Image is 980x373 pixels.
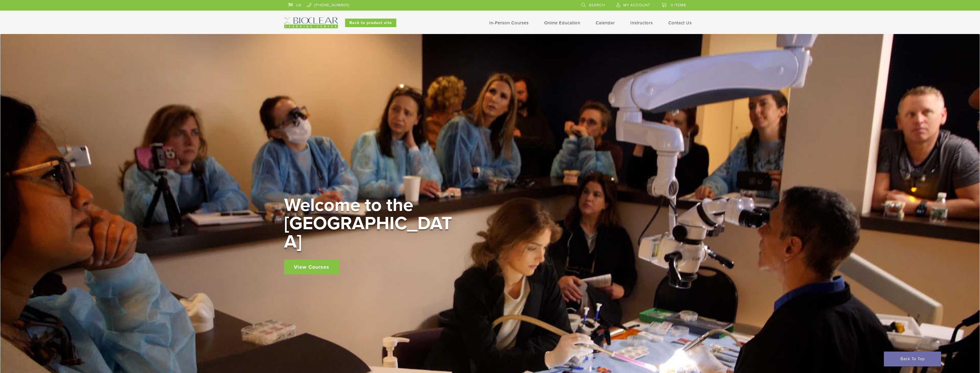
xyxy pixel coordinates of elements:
a: Contact Us [668,20,692,25]
a: In-Person Courses [489,20,529,25]
a: View Courses [284,260,339,274]
a: Calendar [596,20,615,25]
span: 0 items [671,3,686,7]
span: My Account [623,3,650,7]
img: Bioclear [284,17,338,28]
h2: Welcome to the [GEOGRAPHIC_DATA] [284,196,456,251]
a: Back To Top [884,352,941,366]
a: Back to product site [345,19,396,27]
a: Instructors [630,20,653,25]
a: Online Education [544,20,580,25]
span: Search [589,3,605,7]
